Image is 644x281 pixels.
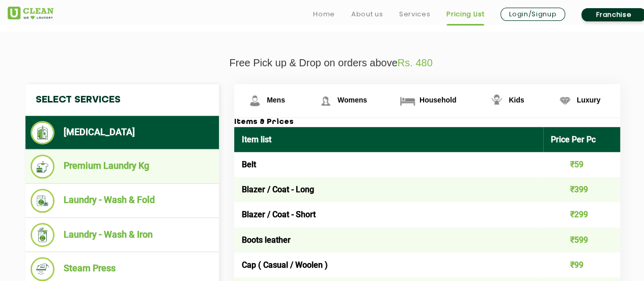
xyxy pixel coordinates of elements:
img: Kids [488,92,506,110]
img: UClean Laundry and Dry Cleaning [8,7,53,19]
li: Laundry - Wash & Fold [31,189,214,213]
th: Price Per Pc [543,127,621,152]
td: Blazer / Coat - Short [234,202,543,227]
a: Login/Signup [500,8,565,21]
h4: Select Services [25,84,219,116]
td: ₹599 [543,227,621,252]
img: Luxury [556,92,574,110]
td: Boots leather [234,227,543,252]
a: About us [351,8,383,20]
td: Belt [234,152,543,177]
img: Household [399,92,416,110]
a: Services [399,8,430,20]
h3: Items & Prices [234,118,620,127]
span: Mens [267,96,285,104]
td: ₹399 [543,177,621,202]
span: Womens [338,96,367,104]
li: [MEDICAL_DATA] [31,121,214,144]
img: Mens [246,92,264,110]
td: Cap ( Casual / Woolen ) [234,252,543,277]
th: Item list [234,127,543,152]
td: ₹99 [543,252,621,277]
li: Steam Press [31,257,214,281]
li: Laundry - Wash & Iron [31,223,214,247]
a: Pricing List [446,8,484,20]
img: Laundry - Wash & Iron [31,223,54,247]
span: Luxury [577,96,601,104]
img: Womens [317,92,334,110]
img: Premium Laundry Kg [31,155,54,178]
img: Steam Press [31,257,54,281]
td: ₹59 [543,152,621,177]
a: Home [313,8,335,20]
td: ₹299 [543,202,621,227]
td: Blazer / Coat - Long [234,177,543,202]
span: Kids [509,96,524,104]
span: Rs. 480 [398,57,433,68]
li: Premium Laundry Kg [31,155,214,178]
span: Household [419,96,456,104]
img: Laundry - Wash & Fold [31,189,54,213]
img: Dry Cleaning [31,121,54,144]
